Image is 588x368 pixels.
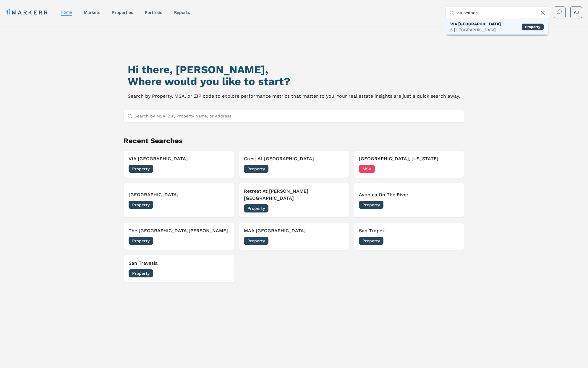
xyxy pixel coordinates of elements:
[359,237,383,245] span: Property
[354,150,464,178] button: Remove Berkeley Lake, Georgia[GEOGRAPHIC_DATA], [US_STATE]MSA[DATE]
[359,155,459,162] h3: [GEOGRAPHIC_DATA], [US_STATE]
[216,270,229,276] span: [DATE]
[354,222,464,250] button: Remove San TropezSan TropezProperty[DATE]
[135,110,460,122] input: Search by MSA, ZIP, Property Name, or Address
[446,19,548,35] div: Suggestions
[124,255,234,282] button: Remove San TravesiaSan TravesiaProperty[DATE]
[129,155,229,162] h3: VIA [GEOGRAPHIC_DATA]
[450,21,501,27] div: VIA [GEOGRAPHIC_DATA]
[129,201,153,209] span: Property
[129,165,153,173] span: Property
[124,222,234,250] button: Remove The Atlantic Howell StationThe [GEOGRAPHIC_DATA][PERSON_NAME]Property[DATE]
[359,191,459,198] h3: Avonlea On The River
[174,10,190,15] a: reports
[124,150,234,178] button: Remove VIA Seaport ResidencesVIA [GEOGRAPHIC_DATA]Property[DATE]
[128,64,460,76] h1: Hi there, [PERSON_NAME],
[124,136,464,145] h2: Recent Searches
[446,166,459,172] span: [DATE]
[570,6,582,18] button: AJ
[244,155,344,162] h3: Crest At [GEOGRAPHIC_DATA]
[354,183,464,217] button: Remove Avonlea On The RiverAvonlea On The RiverProperty[DATE]
[128,76,460,87] h2: Where would you like to start?
[244,227,344,234] h3: MAA [GEOGRAPHIC_DATA]
[129,269,153,277] span: Property
[359,201,383,209] span: Property
[244,165,268,173] span: Property
[61,10,72,14] a: home
[112,10,133,15] a: properties
[450,27,501,33] div: 5 [GEOGRAPHIC_DATA]
[331,205,344,211] span: [DATE]
[244,188,344,202] h3: Retreat At [PERSON_NAME][GEOGRAPHIC_DATA]
[244,204,268,212] span: Property
[239,150,349,178] button: Remove Crest At Berkley LakeCrest At [GEOGRAPHIC_DATA]Property[DATE]
[446,202,459,208] span: [DATE]
[129,260,229,267] h3: San Travesia
[145,10,162,15] a: Portfolio
[359,165,375,173] span: MSA
[574,9,579,15] span: AJ
[216,166,229,172] span: [DATE]
[522,24,544,30] div: Property
[124,183,234,217] button: Remove Rosemont Berkeley Lake[GEOGRAPHIC_DATA]Property[DATE]
[216,202,229,208] span: [DATE]
[359,227,459,234] h3: San Tropez
[128,92,460,100] p: Search by Property, MSA, or ZIP code to explore performance metrics that matter to you. Your real...
[446,19,548,35] div: Property: VIA Seaport Residences
[216,238,229,244] span: [DATE]
[331,238,344,244] span: [DATE]
[456,7,545,19] input: Search by MSA, ZIP, Property Name, or Address
[129,191,229,198] h3: [GEOGRAPHIC_DATA]
[6,8,49,17] a: MARKERR
[446,238,459,244] span: [DATE]
[331,166,344,172] span: [DATE]
[239,183,349,217] button: Remove Retreat At Johns CreekRetreat At [PERSON_NAME][GEOGRAPHIC_DATA]Property[DATE]
[239,222,349,250] button: Remove MAA River OaksMAA [GEOGRAPHIC_DATA]Property[DATE]
[129,237,153,245] span: Property
[84,10,100,15] a: markets
[244,237,268,245] span: Property
[129,227,229,234] h3: The [GEOGRAPHIC_DATA][PERSON_NAME]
